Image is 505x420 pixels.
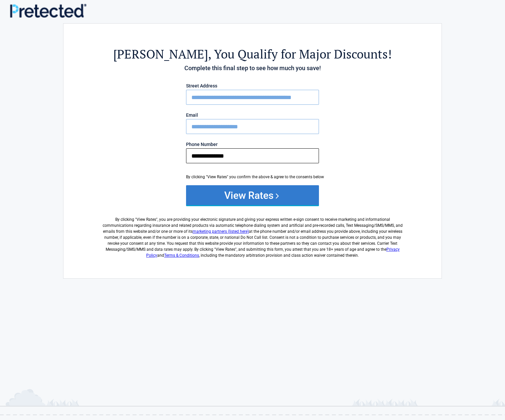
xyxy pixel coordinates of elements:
label: Street Address [186,83,319,88]
img: Main Logo [10,4,86,18]
a: marketing partners (listed here) [193,229,249,234]
span: [PERSON_NAME] [113,46,208,62]
h2: , You Qualify for Major Discounts! [100,46,405,62]
div: By clicking "View Rates" you confirm the above & agree to the consents below [186,174,319,180]
label: Email [186,113,319,117]
a: Terms & Conditions [164,253,199,258]
h4: Complete this final step to see how much you save! [100,64,405,72]
button: View Rates [186,185,319,205]
label: Phone Number [186,142,319,147]
label: By clicking " ", you are providing your electronic signature and giving your express written e-si... [100,211,405,258]
span: View Rates [137,217,156,222]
